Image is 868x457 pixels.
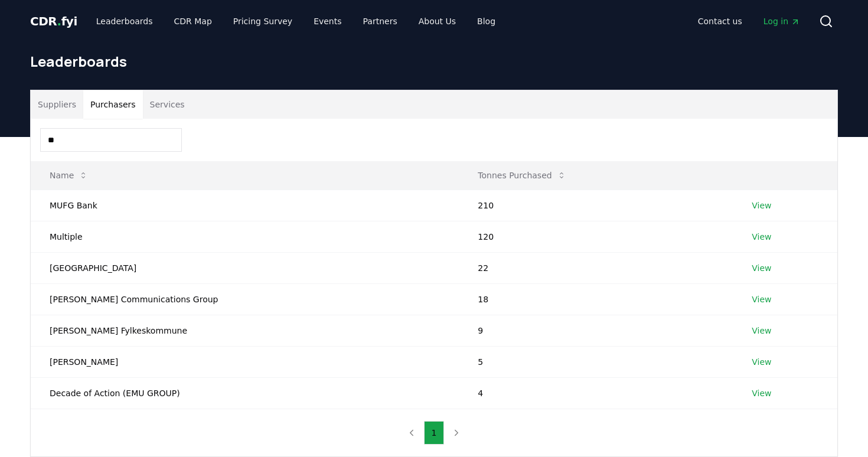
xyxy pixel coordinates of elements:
[31,283,459,315] td: [PERSON_NAME] Communications Group
[752,262,771,274] a: View
[754,11,810,32] a: Log in
[459,346,733,377] td: 5
[459,377,733,409] td: 4
[224,11,302,32] a: Pricing Survey
[752,387,771,399] a: View
[468,164,575,187] button: Tonnes Purchased
[459,190,733,221] td: 210
[468,11,505,32] a: Blog
[165,11,221,32] a: CDR Map
[304,11,351,32] a: Events
[763,15,800,27] span: Log in
[31,90,83,119] button: Suppliers
[752,325,771,337] a: View
[31,377,459,409] td: Decade of Action (EMU GROUP)
[752,231,771,243] a: View
[83,90,143,119] button: Purchasers
[87,11,505,32] nav: Main
[30,14,77,28] span: CDR fyi
[354,11,407,32] a: Partners
[57,14,61,28] span: .
[688,11,810,32] nav: Main
[30,13,77,30] a: CDR.fyi
[30,52,838,71] h1: Leaderboards
[31,252,459,283] td: [GEOGRAPHIC_DATA]
[459,252,733,283] td: 22
[31,221,459,252] td: Multiple
[752,293,771,305] a: View
[143,90,192,119] button: Services
[409,11,465,32] a: About Us
[31,346,459,377] td: [PERSON_NAME]
[87,11,162,32] a: Leaderboards
[459,283,733,315] td: 18
[40,164,97,187] button: Name
[31,315,459,346] td: [PERSON_NAME] Fylkeskommune
[459,315,733,346] td: 9
[31,190,459,221] td: MUFG Bank
[459,221,733,252] td: 120
[752,356,771,368] a: View
[688,11,752,32] a: Contact us
[424,421,445,445] button: 1
[752,200,771,211] a: View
